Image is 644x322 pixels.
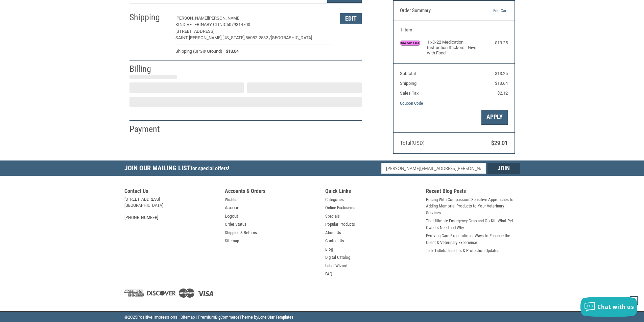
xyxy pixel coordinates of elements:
[175,22,226,27] span: KIND VETERINARY CLINIC
[426,232,520,246] a: Evolving Care Expectations: Ways to Enhance the Client & Veterinary Experience
[400,81,416,86] span: Shipping
[426,188,520,196] h5: Recent Blog Posts
[175,16,208,21] span: [PERSON_NAME]
[175,35,222,40] span: SAINT [PERSON_NAME],
[129,124,169,135] h2: Payment
[124,196,218,221] address: [STREET_ADDRESS] [GEOGRAPHIC_DATA] [PHONE_NUMBER]
[340,13,362,24] button: Edit
[129,12,169,23] h2: Shipping
[124,160,233,178] h5: Join Our Mailing List
[426,247,499,254] a: Tick Tidbits: Insights & Protection Updates
[245,35,271,40] span: 56082-2532 /
[426,196,520,216] a: Pricing With Compassion: Sensitive Approaches to Adding Memorial Products to Your Veterinary Serv...
[208,16,240,21] span: [PERSON_NAME]
[481,110,508,125] button: Apply
[222,48,239,55] span: $13.64
[497,91,508,96] span: $2.12
[487,163,520,174] input: Join
[400,101,423,106] a: Coupon Code
[400,140,425,146] span: Total (USD)
[271,35,312,40] span: [GEOGRAPHIC_DATA]
[225,204,241,211] a: Account
[175,48,222,55] span: Shipping (UPS® Ground)
[495,81,508,86] span: $13.64
[325,246,333,253] a: Blog
[400,7,473,14] h3: Order Summary
[129,64,169,75] h2: Billing
[400,91,419,96] span: Sales Tax
[225,196,239,203] a: Wishlist
[191,165,229,172] span: for special offers!
[258,315,293,320] a: Lone Star Templates
[325,196,344,203] a: Categories
[426,218,520,231] a: The Ultimate Emergency Grab-and-Go Kit: What Pet Owners Need and Why
[325,221,355,228] a: Popular Products
[400,27,508,33] h3: 1 Item
[325,263,347,269] a: Label Wizard
[215,315,239,320] a: BigCommerce
[225,213,238,220] a: Logout
[481,40,508,46] div: $13.25
[128,315,137,320] span: 2025
[597,303,634,311] span: Chat with us
[400,71,416,76] span: Subtotal
[381,163,486,174] input: Email
[225,238,239,244] a: Sitemap
[325,238,344,244] a: Contact Us
[325,229,341,236] a: About Us
[178,315,195,320] a: | Sitemap
[226,22,250,27] span: 5079314700
[427,40,479,56] h4: 1 x C-22 Medication Instruction Stickers - Give with Food
[495,71,508,76] span: $13.25
[222,35,245,40] span: [US_STATE],
[325,213,340,220] a: Specials
[473,7,508,14] a: Edit Cart
[325,271,332,277] a: FAQ
[175,29,214,34] span: [STREET_ADDRESS]
[325,254,350,261] a: Digital Catalog
[325,204,355,211] a: Online Exclusives
[400,110,481,125] input: Gift Certificate or Coupon Code
[225,188,319,196] h5: Accounts & Orders
[124,188,218,196] h5: Contact Us
[225,221,246,228] a: Order Status
[491,140,508,146] span: $29.01
[580,297,637,317] button: Chat with us
[225,229,257,236] a: Shipping & Returns
[124,315,177,320] span: © Positive Impressions
[325,188,419,196] h5: Quick Links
